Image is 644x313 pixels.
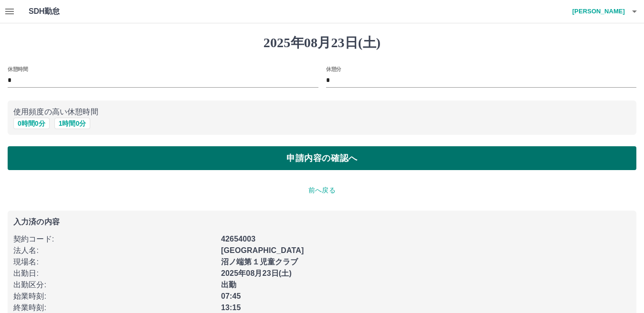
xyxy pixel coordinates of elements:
p: 法人名 : [13,245,215,256]
label: 休憩分 [326,65,341,72]
p: 出勤区分 : [13,279,215,291]
p: 前へ戻る [8,185,636,195]
p: 出勤日 : [13,268,215,279]
p: 現場名 : [13,256,215,268]
p: 契約コード : [13,233,215,245]
p: 使用頻度の高い休憩時間 [13,106,631,118]
button: 1時間0分 [54,118,91,129]
h1: 2025年08月23日(土) [8,35,636,51]
b: 沼ノ端第１児童クラブ [221,258,298,266]
b: 42654003 [221,235,255,243]
p: 入力済の内容 [13,218,631,226]
b: 13:15 [221,303,241,312]
button: 0時間0分 [13,118,50,129]
label: 休憩時間 [8,65,28,72]
button: 申請内容の確認へ [8,146,636,170]
b: 07:45 [221,292,241,300]
b: 2025年08月23日(土) [221,269,292,277]
b: 出勤 [221,281,236,289]
b: [GEOGRAPHIC_DATA] [221,246,304,254]
p: 始業時刻 : [13,291,215,302]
